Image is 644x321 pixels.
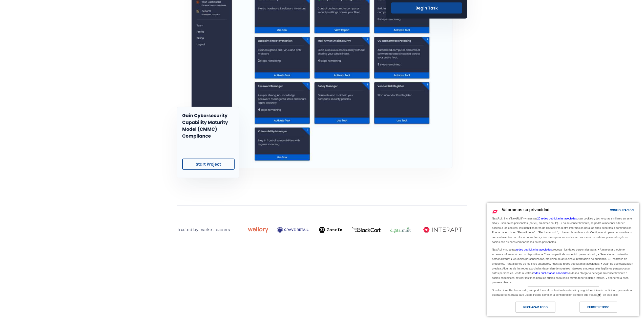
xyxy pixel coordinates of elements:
[516,248,552,251] a: redes publicitarias asociadas
[491,287,635,298] div: Si selecciona Rechazar todo, aún podrá ver el contenido de este sitio y seguirá recibiendo public...
[277,227,310,232] img: Crave Retail logo
[319,227,342,232] img: Zone In logo
[491,216,635,245] div: NextRoll, Inc. ("NextRoll") y nuestras usan cookies y tecnologías similares en este sitio y usan ...
[610,207,634,213] div: Configuración
[490,302,563,315] a: Rechazar todo
[523,304,548,310] div: Rechazar todo
[248,227,268,232] img: Wellory logo
[177,226,230,233] div: Trusted by market leaders
[390,227,411,232] img: Digital Mint logo
[351,227,381,232] img: Black Card logo
[537,217,577,220] a: 20 redes publicitarias asociadas
[563,302,636,315] a: Permitir todo
[601,206,613,215] a: Configuración
[533,271,569,275] a: redes publicitarias asociadas
[177,107,239,178] img: Graphic of CMMC compliance
[491,246,635,285] div: NextRoll y nuestras procesan los datos personales para: ● Almacenar u obtener acceso a informació...
[423,227,462,233] img: Interapt logo
[587,304,609,310] div: Permitir todo
[502,208,550,212] span: Valoramos su privacidad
